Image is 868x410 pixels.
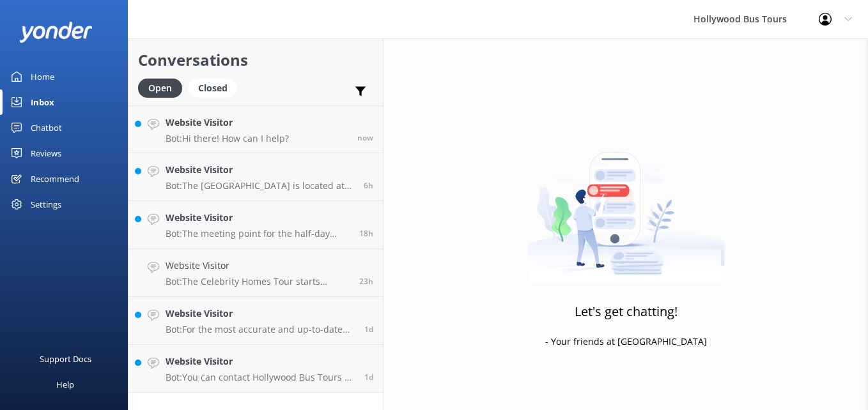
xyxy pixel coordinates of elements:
[364,180,373,191] span: Sep 16 2025 09:49am (UTC -07:00) America/Tijuana
[166,372,355,383] p: Bot: You can contact Hollywood Bus Tours by phone at [PHONE_NUMBER] or by email at [EMAIL_ADDRESS...
[545,335,707,349] p: - Your friends at [GEOGRAPHIC_DATA]
[166,116,289,130] h4: Website Visitor
[357,132,373,143] span: Sep 16 2025 04:00pm (UTC -07:00) America/Tijuana
[189,79,237,98] div: Closed
[364,372,373,383] span: Sep 15 2025 03:06am (UTC -07:00) America/Tijuana
[31,89,54,115] div: Inbox
[31,64,54,89] div: Home
[31,140,61,166] div: Reviews
[138,79,182,98] div: Open
[166,180,354,192] p: Bot: The [GEOGRAPHIC_DATA] is located at [STREET_ADDRESS]. For specific departure times, please c...
[166,307,355,321] h4: Website Visitor
[166,228,350,239] p: Bot: The meeting point for the half-day tour departing from [GEOGRAPHIC_DATA] is at [STREET_ADDRE...
[31,192,61,217] div: Settings
[166,354,355,368] h4: Website Visitor
[575,301,678,322] h3: Let's get chatting!
[138,48,373,72] h2: Conversations
[166,133,289,144] p: Bot: Hi there! How can I help?
[189,80,244,95] a: Closed
[128,297,383,345] a: Website VisitorBot:For the most accurate and up-to-date schedule for the half day tour, please ch...
[166,276,350,287] p: Bot: The Celebrity Homes Tour starts hourly from [GEOGRAPHIC_DATA] between 10:00 AM and 5:00 PM d...
[128,201,383,249] a: Website VisitorBot:The meeting point for the half-day tour departing from [GEOGRAPHIC_DATA] is at...
[138,80,189,95] a: Open
[56,372,74,397] div: Help
[128,345,383,393] a: Website VisitorBot:You can contact Hollywood Bus Tours by phone at [PHONE_NUMBER] or by email at ...
[128,105,383,153] a: Website VisitorBot:Hi there! How can I help?now
[166,324,355,335] p: Bot: For the most accurate and up-to-date schedule for the half day tour, please check our bookin...
[31,166,79,192] div: Recommend
[19,22,93,43] img: yonder-white-logo.png
[359,276,373,287] span: Sep 15 2025 04:37pm (UTC -07:00) America/Tijuana
[31,115,62,140] div: Chatbot
[364,324,373,335] span: Sep 15 2025 02:42pm (UTC -07:00) America/Tijuana
[166,259,350,273] h4: Website Visitor
[527,125,725,285] img: artwork of a man stealing a conversation from at giant smartphone
[166,211,350,225] h4: Website Visitor
[40,346,91,372] div: Support Docs
[166,163,354,177] h4: Website Visitor
[359,228,373,239] span: Sep 15 2025 09:24pm (UTC -07:00) America/Tijuana
[128,153,383,201] a: Website VisitorBot:The [GEOGRAPHIC_DATA] is located at [STREET_ADDRESS]. For specific departure t...
[128,249,383,297] a: Website VisitorBot:The Celebrity Homes Tour starts hourly from [GEOGRAPHIC_DATA] between 10:00 AM...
